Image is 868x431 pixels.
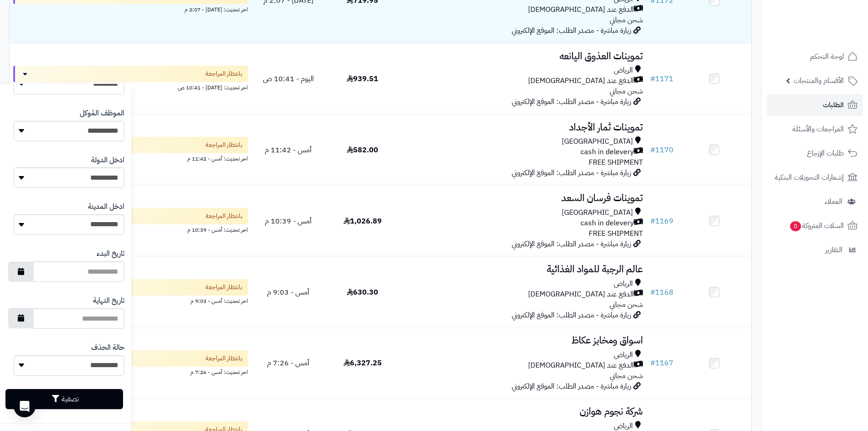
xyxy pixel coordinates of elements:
[347,287,378,298] span: 630.30
[403,406,643,417] h3: شركة نجوم هوازن
[267,358,309,369] span: أمس - 7:26 م
[528,76,634,86] span: الدفع عند [DEMOGRAPHIC_DATA]
[403,193,643,203] h3: تموينات فرسان السعد
[528,289,634,300] span: الدفع عند [DEMOGRAPHIC_DATA]
[614,279,633,289] span: الرياض
[403,335,643,346] h3: اسواق ومخابز عكاظ
[650,145,673,156] a: #1170
[205,354,242,363] span: بانتظار المراجعة
[589,157,643,168] span: FREE SHIPMENT
[562,136,633,147] span: [GEOGRAPHIC_DATA]
[767,239,863,261] a: التقارير
[610,15,643,26] span: شحن مجاني
[650,216,673,227] a: #1169
[403,51,643,62] h3: تموينات العذوق اليانعه
[807,147,844,160] span: طلبات الإرجاع
[580,147,634,157] span: cash in delevery
[789,219,844,232] span: السلات المتروكة
[512,310,631,321] span: زيارة مباشرة - مصدر الطلب: الموقع الإلكتروني
[88,202,124,212] label: ادخل المدينة
[512,167,631,178] span: زيارة مباشرة - مصدر الطلب: الموقع الإلكتروني
[810,50,844,63] span: لوحة التحكم
[93,296,124,306] label: تاريخ النهاية
[767,118,863,140] a: المراجعات والأسئلة
[767,215,863,237] a: السلات المتروكة0
[610,86,643,97] span: شحن مجاني
[825,244,842,256] span: التقارير
[205,140,242,150] span: بانتظار المراجعة
[403,122,643,133] h3: تموينات ثمار الأجداد
[650,73,655,84] span: #
[650,73,673,84] a: #1171
[512,239,631,249] span: زيارة مباشرة - مصدر الطلب: الموقع الإلكتروني
[267,287,309,298] span: أمس - 9:03 م
[512,96,631,107] span: زيارة مباشرة - مصدر الطلب: الموقع الإلكتروني
[347,73,378,84] span: 939.51
[767,94,863,116] a: الطلبات
[792,123,844,135] span: المراجعات والأسئلة
[80,108,124,119] label: الموظف المُوكل
[265,216,312,227] span: أمس - 10:39 م
[13,82,248,92] div: اخر تحديث: [DATE] - 10:41 ص
[263,73,314,84] span: اليوم - 10:41 ص
[589,228,643,239] span: FREE SHIPMENT
[512,381,631,392] span: زيارة مباشرة - مصدر الطلب: الموقع الإلكتروني
[775,171,844,184] span: إشعارات التحويلات البنكية
[344,358,382,369] span: 6,327.25
[794,74,844,87] span: الأقسام والمنتجات
[650,358,673,369] a: #1167
[13,4,248,14] div: اخر تحديث: [DATE] - 2:07 م
[403,264,643,275] h3: عالم الرجبة للمواد الغذائية
[610,370,643,381] span: شحن مجاني
[347,145,378,156] span: 582.00
[528,5,634,15] span: الدفع عند [DEMOGRAPHIC_DATA]
[205,212,242,221] span: بانتظار المراجعة
[265,145,312,156] span: أمس - 11:42 م
[614,65,633,76] span: الرياض
[806,26,859,45] img: logo-2.png
[528,360,634,371] span: الدفع عند [DEMOGRAPHIC_DATA]
[767,46,863,68] a: لوحة التحكم
[205,69,242,78] span: بانتظار المراجعة
[205,283,242,292] span: بانتظار المراجعة
[5,389,123,409] button: تصفية
[767,191,863,213] a: العملاء
[650,145,655,156] span: #
[91,343,124,353] label: حالة الحذف
[344,216,382,227] span: 1,026.89
[512,25,631,36] span: زيارة مباشرة - مصدر الطلب: الموقع الإلكتروني
[97,249,124,259] label: تاريخ البدء
[580,218,634,228] span: cash in delevery
[650,358,655,369] span: #
[650,287,673,298] a: #1168
[562,208,633,218] span: [GEOGRAPHIC_DATA]
[610,299,643,310] span: شحن مجاني
[823,99,844,111] span: الطلبات
[650,216,655,227] span: #
[650,287,655,298] span: #
[825,195,842,208] span: العملاء
[767,166,863,188] a: إشعارات التحويلات البنكية
[790,221,801,231] span: 0
[14,395,36,417] div: Open Intercom Messenger
[767,142,863,164] a: طلبات الإرجاع
[91,155,124,166] label: ادخل الدولة
[614,350,633,360] span: الرياض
